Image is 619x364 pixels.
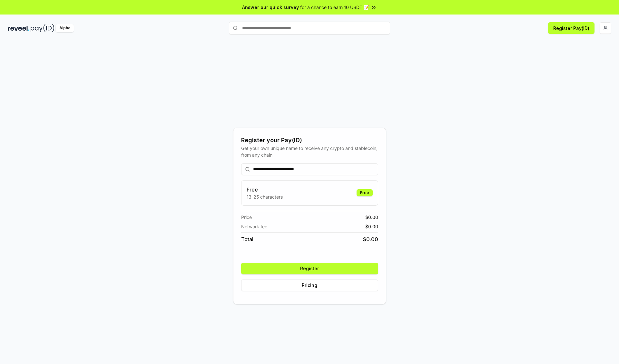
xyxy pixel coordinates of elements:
[241,223,267,230] span: Network fee
[31,24,54,32] img: pay_id
[241,136,378,145] div: Register your Pay(ID)
[548,22,594,34] button: Register Pay(ID)
[300,4,369,11] span: for a chance to earn 10 USDT 📝
[241,235,253,243] span: Total
[363,235,378,243] span: $ 0.00
[241,214,252,221] span: Price
[56,24,74,32] div: Alpha
[357,189,373,196] div: Free
[365,223,378,230] span: $ 0.00
[8,24,29,32] img: reveel_dark
[241,145,378,158] div: Get your own unique name to receive any crypto and stablecoin, from any chain
[241,263,378,274] button: Register
[247,186,283,193] h3: Free
[365,214,378,221] span: $ 0.00
[241,280,378,291] button: Pricing
[247,193,283,200] p: 13-25 characters
[242,4,299,11] span: Answer our quick survey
